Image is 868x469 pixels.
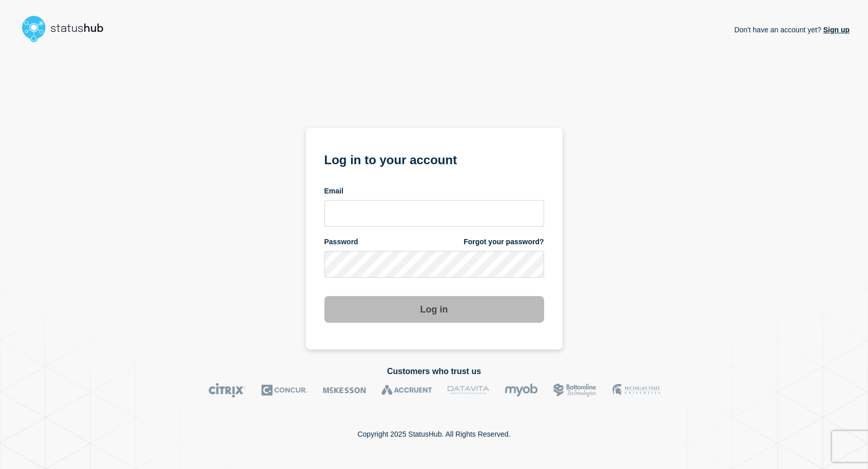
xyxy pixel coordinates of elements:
[18,367,850,376] h2: Customers who trust us
[553,383,597,398] img: Bottomline logo
[208,383,246,398] img: Citrix logo
[324,149,544,168] h1: Log in to your account
[261,383,307,398] img: Concur logo
[734,17,850,42] p: Don't have an account yet?
[324,251,544,278] input: password input
[448,383,489,398] img: DataVita logo
[324,296,544,323] button: Log in
[464,237,544,247] a: Forgot your password?
[381,383,432,398] img: Accruent logo
[18,12,116,45] img: StatusHub logo
[357,430,510,438] p: Copyright 2025 StatusHub. All Rights Reserved.
[323,383,366,398] img: McKesson logo
[612,383,660,398] img: MSU logo
[324,200,544,227] input: email input
[821,26,850,34] a: Sign up
[324,186,343,196] span: Email
[324,237,358,247] span: Password
[505,383,538,398] img: myob logo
